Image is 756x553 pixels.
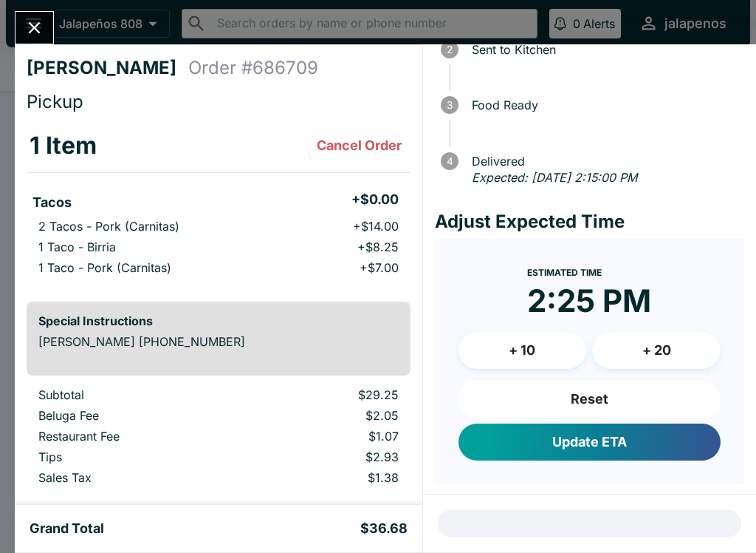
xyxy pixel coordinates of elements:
[38,313,399,328] h6: Special Instructions
[38,240,116,254] p: 1 Taco - Birria
[447,44,453,55] text: 2
[38,334,399,349] p: [PERSON_NAME] [PHONE_NUMBER]
[472,170,637,185] em: Expected: [DATE] 2:15:00 PM
[435,211,744,233] h4: Adjust Expected Time
[38,387,230,402] p: Subtotal
[38,408,230,423] p: Beluga Fee
[464,43,744,56] span: Sent to Kitchen
[360,520,408,537] h5: $36.68
[447,99,453,111] text: 3
[38,449,230,464] p: Tips
[188,57,318,79] h4: Order # 686709
[27,57,188,79] h4: [PERSON_NAME]
[592,332,721,369] button: + 20
[353,219,399,234] p: + $14.00
[253,470,398,485] p: $1.38
[357,240,399,254] p: + $8.25
[527,282,651,320] time: 2:25 PM
[464,155,744,168] span: Delivered
[527,267,602,278] span: Estimated Time
[30,131,97,160] h3: 1 Item
[27,387,410,491] table: orders table
[253,449,398,464] p: $2.93
[27,119,410,290] table: orders table
[458,332,587,369] button: + 10
[38,429,230,444] p: Restaurant Fee
[30,520,104,537] h5: Grand Total
[464,98,744,112] span: Food Ready
[446,155,453,167] text: 4
[360,260,399,275] p: + $7.00
[458,381,721,418] button: Reset
[27,91,83,112] span: Pickup
[458,424,721,461] button: Update ETA
[253,408,398,423] p: $2.05
[253,429,398,444] p: $1.07
[38,219,179,234] p: 2 Tacos - Pork (Carnitas)
[311,131,408,160] button: Cancel Order
[253,387,398,402] p: $29.25
[32,194,72,211] h5: Tacos
[38,470,230,485] p: Sales Tax
[351,191,399,208] h5: + $0.00
[38,260,171,275] p: 1 Taco - Pork (Carnitas)
[16,12,53,44] button: Close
